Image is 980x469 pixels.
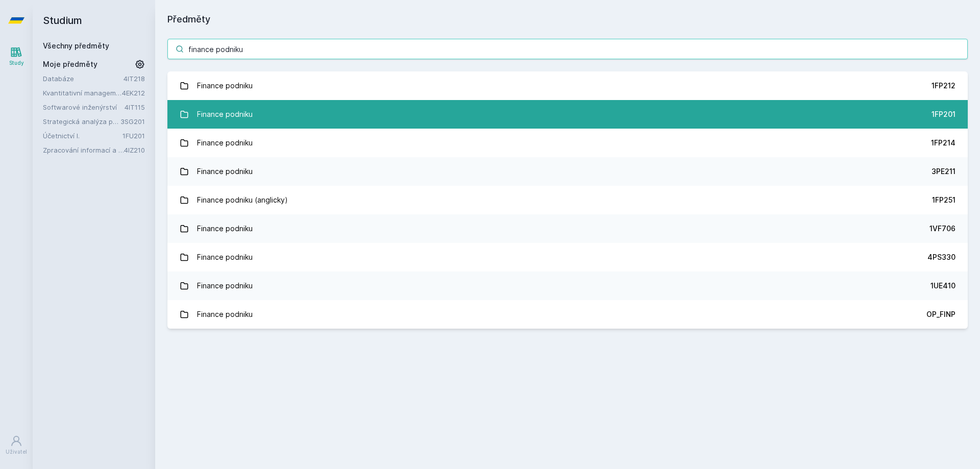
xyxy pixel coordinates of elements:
a: 4IZ210 [124,146,145,154]
a: Kvantitativní management [43,88,122,98]
div: Finance podniku [197,218,253,239]
div: Finance podniku [197,133,253,153]
div: Finance podniku [197,104,253,125]
a: Zpracování informací a znalostí [43,145,124,155]
a: Study [2,41,31,72]
a: Finance podniku OP_FINP [167,300,968,329]
a: Uživatel [2,430,31,461]
a: Účetnictví I. [43,131,122,141]
div: Study [9,59,24,67]
div: 1FP201 [932,109,955,119]
div: OP_FINP [926,309,955,319]
div: 1FP212 [932,81,955,91]
div: 1FP251 [932,195,955,205]
h1: Předměty [167,12,968,27]
input: Název nebo ident předmětu… [167,39,968,59]
div: Finance podniku [197,76,253,96]
a: Všechny předměty [43,41,109,50]
div: 1VF706 [929,224,955,234]
a: Finance podniku 1FP201 [167,100,968,129]
div: Uživatel [6,448,27,456]
a: Finance podniku 4PS330 [167,243,968,271]
div: Finance podniku [197,161,253,182]
a: Softwarové inženýrství [43,102,125,112]
a: 4IT115 [125,103,145,111]
div: 4PS330 [927,252,955,262]
div: 1UE410 [930,281,955,291]
div: Finance podniku (anglicky) [197,190,288,210]
a: Finance podniku 1FP212 [167,71,968,100]
div: Finance podniku [197,247,253,267]
div: Finance podniku [197,304,253,325]
span: Moje předměty [43,59,97,69]
a: Finance podniku 1VF706 [167,214,968,243]
a: 3SG201 [120,117,145,126]
div: 1FP214 [931,138,955,148]
a: 1FU201 [122,132,145,140]
a: 4EK212 [122,89,145,97]
div: Finance podniku [197,276,253,296]
a: Finance podniku 3PE211 [167,157,968,186]
a: 4IT218 [124,75,145,83]
a: Finance podniku 1FP214 [167,129,968,157]
a: Finance podniku 1UE410 [167,271,968,300]
div: 3PE211 [932,166,955,177]
a: Finance podniku (anglicky) 1FP251 [167,186,968,214]
a: Strategická analýza pro informatiky a statistiky [43,116,120,127]
a: Databáze [43,73,124,84]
